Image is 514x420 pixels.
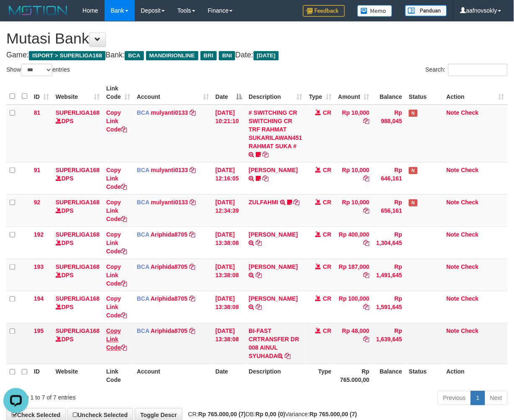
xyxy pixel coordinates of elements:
[52,364,103,388] th: Website
[106,263,127,287] a: Copy Link Code
[56,167,100,173] a: SUPERLIGA168
[3,3,28,28] button: Open LiveChat chat widget
[373,81,406,105] th: Balance
[52,323,103,364] td: DPS
[190,199,195,206] a: Copy mulyanti0133 to clipboard
[373,162,406,194] td: Rp 646,161
[52,259,103,291] td: DPS
[485,391,508,405] a: Next
[200,51,217,60] span: BRI
[306,364,335,388] th: Type
[373,259,406,291] td: Rp 1,491,645
[106,167,127,190] a: Copy Link Code
[364,304,370,311] a: Copy Rp 100,000 to clipboard
[137,328,149,335] span: BCA
[335,323,373,364] td: Rp 48,000
[335,194,373,227] td: Rp 10,000
[447,167,460,173] a: Note
[303,5,345,17] img: Feedback.jpg
[249,109,302,149] a: # SWITCHING CR SWITCHING CR TRF RAHMAT SUKARILAWAN451 RAHMAT SUKA #
[103,81,134,105] th: Link Code: activate to sort column ascending
[52,81,103,105] th: Website: activate to sort column ascending
[189,328,195,335] a: Copy Ariphida8705 to clipboard
[471,391,485,405] a: 1
[438,391,471,405] a: Previous
[184,411,357,418] span: CR: DB: Variance:
[461,296,479,302] a: Check
[34,328,44,335] span: 195
[125,51,144,60] span: BCA
[137,109,149,116] span: BCA
[254,51,279,60] span: [DATE]
[151,296,188,302] a: Ariphida8705
[151,199,188,206] a: mulyanti0133
[31,364,52,388] th: ID
[461,109,479,116] a: Check
[373,364,406,388] th: Balance
[323,231,332,238] span: CR
[249,231,298,238] a: [PERSON_NAME]
[447,263,460,270] a: Note
[323,167,332,173] span: CR
[448,64,508,76] input: Search:
[245,81,306,105] th: Description: activate to sort column ascending
[249,296,298,302] a: [PERSON_NAME]
[52,162,103,194] td: DPS
[245,364,306,388] th: Description
[137,263,149,270] span: BCA
[106,296,127,319] a: Copy Link Code
[335,227,373,259] td: Rp 400,000
[285,353,291,360] a: Copy BI-FAST CRTRANSFER DR 008 AINUL SYUHADA to clipboard
[245,323,306,364] td: BI-FAST CRTRANSFER DR 008 AINUL SYUHADA
[306,81,335,105] th: Type: activate to sort column ascending
[409,199,417,206] span: Has Note
[190,167,195,173] a: Copy mulyanti0133 to clipboard
[6,51,508,59] h4: Game: Bank: Date:
[409,110,417,117] span: Has Note
[373,105,406,162] td: Rp 988,045
[151,263,188,270] a: Ariphida8705
[256,272,262,278] a: Copy ARIF YULIANTO to clipboard
[151,231,188,238] a: Ariphida8705
[406,81,443,105] th: Status
[373,291,406,323] td: Rp 1,591,645
[106,109,127,133] a: Copy Link Code
[190,109,195,116] a: Copy mulyanti0133 to clipboard
[212,364,246,388] th: Date
[56,231,100,238] a: SUPERLIGA168
[151,109,188,116] a: mulyanti0133
[6,64,70,76] label: Show entries
[212,259,246,291] td: [DATE] 13:38:08
[364,336,370,343] a: Copy Rp 48,000 to clipboard
[323,263,332,270] span: CR
[323,199,332,206] span: CR
[323,328,332,335] span: CR
[373,227,406,259] td: Rp 1,304,645
[262,151,268,158] a: Copy # SWITCHING CR SWITCHING CR TRF RAHMAT SUKARILAWAN451 RAHMAT SUKA # to clipboard
[256,304,262,311] a: Copy MUHAMMAD KEVIANTO to clipboard
[373,194,406,227] td: Rp 656,161
[461,231,479,238] a: Check
[21,64,52,76] select: Showentries
[335,105,373,162] td: Rp 10,000
[364,272,370,278] a: Copy Rp 187,000 to clipboard
[256,411,285,418] strong: Rp 0,00 (0)
[56,296,100,302] a: SUPERLIGA168
[189,296,195,302] a: Copy Ariphida8705 to clipboard
[56,328,100,335] a: SUPERLIGA168
[461,199,479,206] a: Check
[357,5,393,17] img: Button%20Memo.svg
[189,263,195,270] a: Copy Ariphida8705 to clipboard
[52,105,103,162] td: DPS
[443,364,508,388] th: Action
[34,199,41,206] span: 92
[447,109,460,116] a: Note
[262,175,268,182] a: Copy RIYO RAHMAN to clipboard
[56,109,100,116] a: SUPERLIGA168
[409,167,417,174] span: Has Note
[146,51,198,60] span: MANDIRIONLINE
[52,291,103,323] td: DPS
[134,364,212,388] th: Account
[335,364,373,388] th: Rp 765.000,00
[426,64,508,76] label: Search:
